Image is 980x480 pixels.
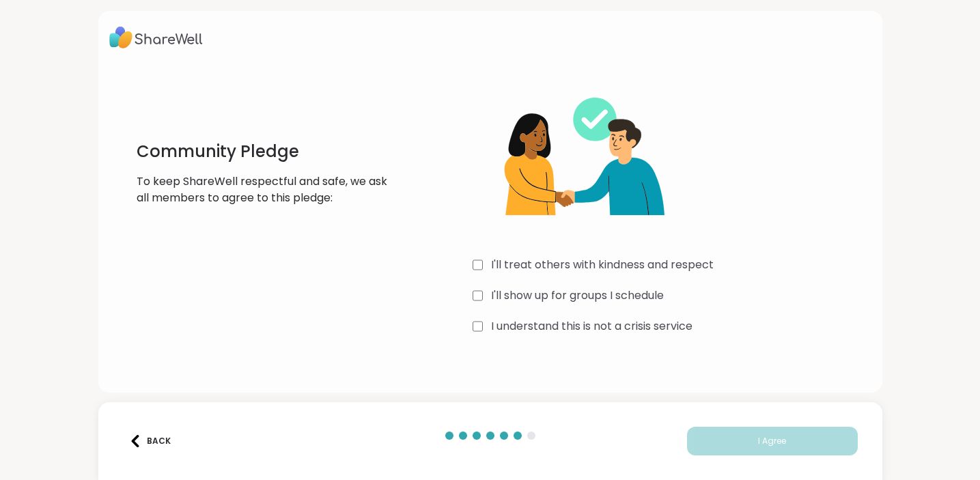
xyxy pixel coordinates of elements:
p: To keep ShareWell respectful and safe, we ask all members to agree to this pledge: [137,173,402,206]
button: I Agree [687,427,858,455]
h1: Community Pledge [137,141,402,163]
button: Back [123,427,178,455]
label: I'll show up for groups I schedule [491,287,664,304]
label: I understand this is not a crisis service [491,318,692,335]
img: ShareWell Logo [109,22,203,53]
label: I'll treat others with kindness and respect [491,257,714,273]
div: Back [129,435,171,447]
span: I Agree [758,435,786,447]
